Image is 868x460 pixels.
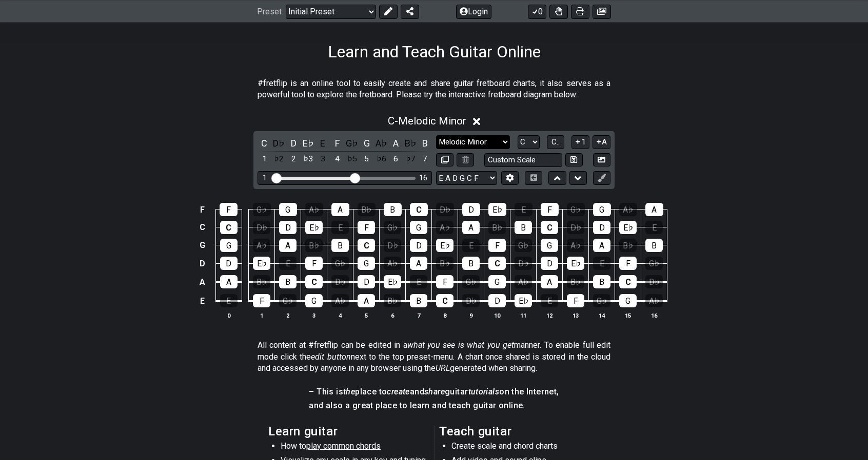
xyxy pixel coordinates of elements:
[286,4,376,18] select: Preset
[436,203,454,216] div: D♭
[645,257,663,270] div: G♭
[593,135,610,149] button: A
[548,171,566,185] button: Move up
[220,257,238,270] div: D
[645,221,663,234] div: E
[279,203,297,216] div: G
[196,291,209,310] td: E
[358,239,375,252] div: C
[287,136,300,150] div: toggle pitch class
[436,257,453,270] div: B♭
[436,171,497,185] select: Tuning
[196,273,209,291] td: A
[432,310,458,321] th: 8
[305,221,323,234] div: E♭
[547,135,564,149] button: C..
[410,221,427,234] div: G
[253,294,270,307] div: F
[263,174,267,182] div: 1
[311,352,350,362] em: edit button
[567,294,584,307] div: F
[309,386,559,398] h4: – This is place to and guitar on the Internet,
[384,294,401,307] div: B♭
[567,221,584,234] div: D♭
[275,310,301,321] th: 2
[407,340,515,350] em: what you see is what you get
[253,275,270,288] div: B♭
[510,310,537,321] th: 11
[268,426,429,437] h2: Learn guitar
[571,135,589,149] button: 1
[462,221,480,234] div: A
[401,4,419,18] button: Share Preset
[468,387,500,396] em: tutorials
[327,310,353,321] th: 4
[279,275,297,288] div: B
[345,152,359,166] div: toggle scale degree
[358,257,375,270] div: G
[589,310,615,321] th: 14
[410,203,428,216] div: C
[358,275,375,288] div: D
[305,294,323,307] div: G
[484,310,510,321] th: 10
[569,171,587,185] button: Move down
[619,294,637,307] div: G
[389,136,403,150] div: toggle pitch class
[301,310,327,321] th: 3
[619,257,637,270] div: F
[515,294,532,307] div: E♭
[515,239,532,252] div: G♭
[541,203,559,216] div: F
[249,310,275,321] th: 1
[436,294,453,307] div: C
[528,4,546,18] button: 0
[488,275,506,288] div: G
[518,135,540,149] select: Tonic/Root
[353,310,380,321] th: 5
[305,275,323,288] div: C
[619,239,637,252] div: B♭
[515,221,532,234] div: B
[488,221,506,234] div: B♭
[488,294,506,307] div: D
[615,310,641,321] th: 15
[331,221,349,234] div: E
[358,294,375,307] div: A
[258,340,610,374] p: All content at #fretflip can be edited in a manner. To enable full edit mode click the next to th...
[410,239,427,252] div: D
[515,275,532,288] div: A♭
[645,239,663,252] div: B
[257,7,282,16] span: Preset
[501,171,519,185] button: Edit Tuning
[360,136,373,150] div: toggle pitch class
[645,275,663,288] div: D♭
[436,275,453,288] div: F
[343,387,355,396] em: the
[360,152,373,166] div: toggle scale degree
[551,137,560,147] span: C..
[316,136,329,150] div: toggle pitch class
[567,239,584,252] div: A♭
[462,239,480,252] div: E
[565,153,583,167] button: Store user defined scale
[374,136,388,150] div: toggle pitch class
[196,201,209,219] td: F
[281,441,427,455] li: How to
[436,363,450,373] em: URL
[196,218,209,236] td: C
[279,239,297,252] div: A
[567,275,584,288] div: B♭
[220,294,238,307] div: E
[345,136,359,150] div: toggle pitch class
[258,136,271,150] div: toggle pitch class
[196,236,209,254] td: G
[253,203,271,216] div: G♭
[387,387,409,396] em: create
[593,257,610,270] div: E
[302,136,315,150] div: toggle pitch class
[384,221,401,234] div: G♭
[541,221,558,234] div: C
[462,275,480,288] div: G♭
[456,4,491,18] button: Login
